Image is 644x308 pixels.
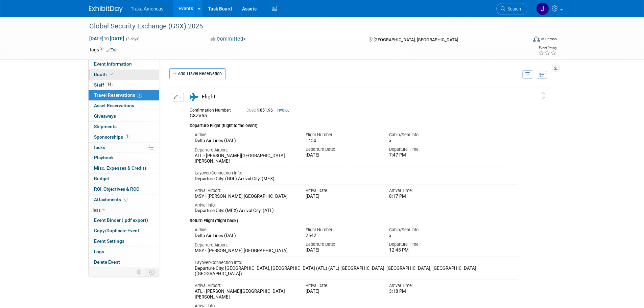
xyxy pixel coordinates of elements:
[89,226,159,236] a: Copy/Duplicate Event
[487,35,557,45] div: Event Format
[190,93,198,101] i: Flight
[195,138,296,144] div: Delta Air Lines (DAL)
[541,37,557,42] div: In-Person
[89,35,124,42] span: [DATE] [DATE]
[93,145,105,150] span: Tasks
[389,241,462,247] div: Departure Time:
[195,242,296,248] div: Departure Airport:
[145,268,159,277] td: Toggle Event Tabs
[106,82,113,87] span: 14
[89,163,159,173] a: Misc. Expenses & Credits
[202,94,215,100] span: Flight
[94,186,139,192] span: ROI, Objectives & ROO
[94,103,134,108] span: Asset Reservations
[374,37,458,42] span: [GEOGRAPHIC_DATA], [GEOGRAPHIC_DATA]
[389,138,462,143] div: x
[89,184,159,194] a: ROI, Objectives & ROO
[89,153,159,163] a: Playbook
[195,194,296,199] div: MSY - [PERSON_NAME] [GEOGRAPHIC_DATA]
[389,247,462,253] div: 12:45 PM
[94,228,139,233] span: Copy/Duplicate Event
[208,35,248,43] button: Committed
[306,152,379,158] div: [DATE]
[195,289,296,300] div: ATL - [PERSON_NAME][GEOGRAPHIC_DATA][PERSON_NAME]
[131,6,164,11] span: Traka Americas
[389,283,462,289] div: Arrival Time:
[94,155,114,160] span: Playbook
[389,152,462,158] div: 7:47 PM
[389,132,462,138] div: Cabin/Seat Info:
[94,238,124,244] span: Event Settings
[89,90,159,100] a: Travel Reservations1
[89,205,159,215] a: less
[94,82,113,88] span: Staff
[89,46,118,53] td: Tags
[106,48,118,52] a: Edit
[94,124,117,129] span: Shipments
[94,259,120,265] span: Delete Event
[542,92,545,99] i: Click and drag to move item
[125,37,140,41] span: (3 days)
[195,176,518,182] div: Departure City: (GDL) Arrival City: (MEX)
[93,207,101,213] span: less
[94,113,116,119] span: Giveaways
[195,260,518,266] div: Layover/Connection Info:
[94,61,132,67] span: Event Information
[389,233,462,238] div: x
[94,72,115,77] span: Booth
[306,138,379,144] div: 1450
[94,197,128,202] span: Attachments
[496,3,527,15] a: Search
[89,257,159,267] a: Delete Event
[389,188,462,194] div: Arrival Time:
[94,165,147,171] span: Misc. Expenses & Credits
[89,174,159,184] a: Budget
[306,233,379,239] div: 2542
[169,68,226,79] a: Add Travel Reservation
[533,36,540,42] img: Format-Inperson.png
[195,170,518,176] div: Layover/Connection Info:
[125,134,130,139] span: 1
[505,6,521,11] span: Search
[306,283,379,289] div: Arrival Date:
[536,2,549,15] img: Jamie Saenz
[103,36,110,41] span: to
[110,72,113,76] i: Booth reservation complete
[137,93,142,98] span: 1
[190,106,236,113] div: Confirmation Number:
[195,227,296,233] div: Airline:
[190,119,518,129] div: Departure Flight (flight to the event)
[195,153,296,165] div: ATL - [PERSON_NAME][GEOGRAPHIC_DATA][PERSON_NAME]
[195,202,518,208] div: Arrival Info:
[246,108,276,113] span: 851.96
[89,59,159,69] a: Event Information
[89,247,159,257] a: Logs
[195,147,296,153] div: Departure Airport:
[94,134,130,140] span: Sponsorships
[306,241,379,247] div: Departure Date:
[89,111,159,121] a: Giveaways
[89,101,159,111] a: Asset Reservations
[246,108,260,113] span: Cost: $
[306,188,379,194] div: Arrival Date:
[389,146,462,152] div: Departure Time:
[195,208,518,214] div: Departure City: (MEX) Arrival City: (ATL)
[123,197,128,202] span: 6
[134,268,145,277] td: Personalize Event Tab Strip
[306,146,379,152] div: Departure Date:
[87,20,517,32] div: Global Security Exchange (GSX) 2025
[89,215,159,226] a: Event Binder (.pdf export)
[306,247,379,253] div: [DATE]
[306,289,379,294] div: [DATE]
[389,194,462,199] div: 8:17 PM
[94,176,109,181] span: Budget
[195,132,296,138] div: Airline:
[195,233,296,239] div: Delta Air Lines (DAL)
[89,143,159,153] a: Tasks
[306,132,379,138] div: Flight Number:
[94,249,104,254] span: Logs
[525,73,530,77] i: Filter by Traveler
[89,70,159,80] a: Booth
[306,194,379,199] div: [DATE]
[94,92,142,98] span: Travel Reservations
